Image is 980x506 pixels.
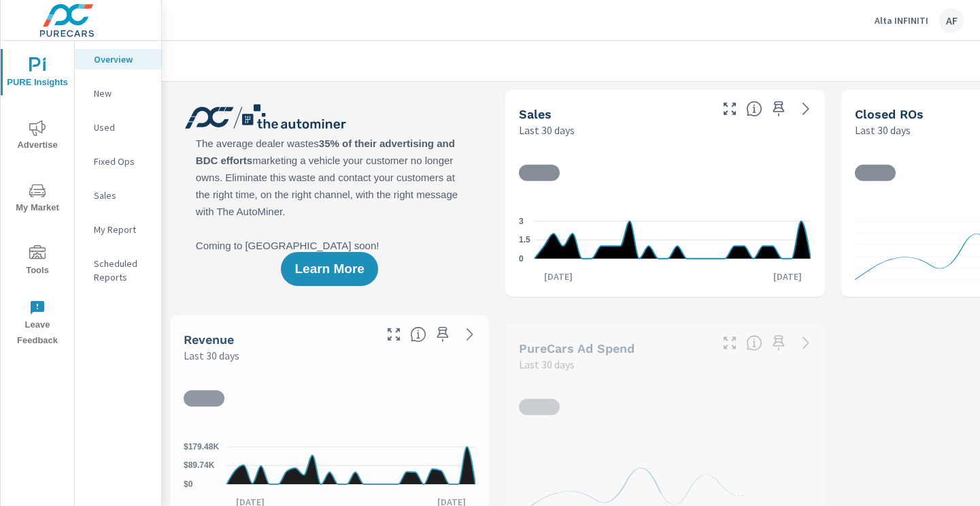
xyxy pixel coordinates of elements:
[746,101,762,117] span: Number of vehicles sold by the dealership over the selected date range. [Source: This data is sou...
[75,219,161,240] div: My Report
[75,83,161,104] div: New
[94,121,150,134] p: Used
[519,122,575,138] p: Last 30 days
[855,122,911,138] p: Last 30 days
[768,98,790,120] span: Save this to your personalized report
[5,120,70,153] span: Advertise
[5,245,70,279] span: Tools
[519,217,524,226] text: 3
[5,57,70,91] span: PURE Insights
[5,183,70,216] span: My Market
[5,300,70,349] span: Leave Feedback
[519,107,552,121] h5: Sales
[459,323,481,345] a: See more details in report
[184,442,219,452] text: $179.48K
[519,235,530,244] text: 1.5
[855,107,924,121] h5: Closed ROs
[768,332,790,354] span: Save this to your personalized report
[432,323,454,345] span: Save this to your personalized report
[184,332,234,347] h5: Revenue
[75,49,161,69] div: Overview
[94,52,150,66] p: Overview
[719,332,741,354] button: Make Fullscreen
[94,257,150,284] p: Scheduled Reports
[535,270,582,283] p: [DATE]
[75,253,161,287] div: Scheduled Reports
[875,14,928,27] p: Alta INFINITI
[94,189,150,202] p: Sales
[764,270,811,283] p: [DATE]
[184,479,193,489] text: $0
[94,86,150,100] p: New
[795,332,817,354] a: See more details in report
[281,252,377,286] button: Learn More
[75,117,161,138] div: Used
[519,356,575,373] p: Last 30 days
[746,335,762,351] span: Total cost of media for all PureCars channels for the selected dealership group over the selected...
[75,151,161,172] div: Fixed Ops
[1,41,74,354] div: nav menu
[184,461,215,471] text: $89.74K
[719,98,741,120] button: Make Fullscreen
[795,98,817,120] a: See more details in report
[519,254,524,264] text: 0
[75,185,161,206] div: Sales
[383,323,405,345] button: Make Fullscreen
[410,326,426,343] span: Total sales revenue over the selected date range. [Source: This data is sourced from the dealer’s...
[939,8,964,33] div: AF
[294,263,364,275] span: Learn More
[94,223,150,236] p: My Report
[519,341,635,355] h5: PureCars Ad Spend
[94,155,150,168] p: Fixed Ops
[184,347,239,364] p: Last 30 days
